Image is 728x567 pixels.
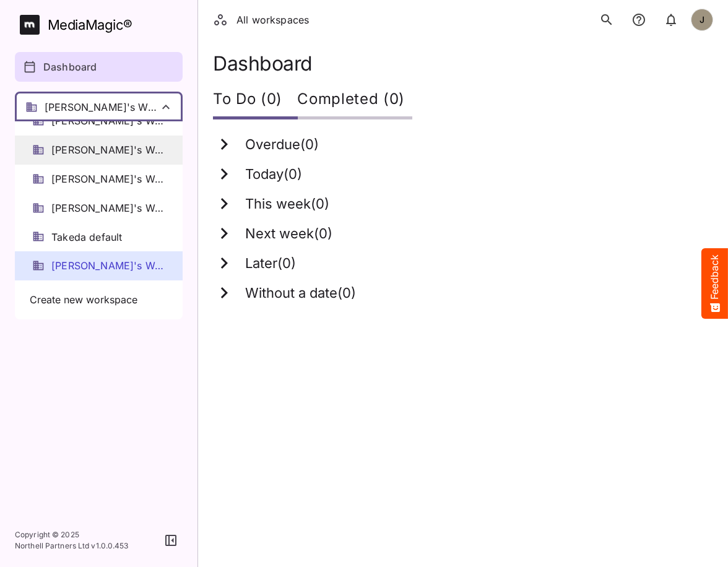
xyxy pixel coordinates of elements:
[51,201,165,215] span: [PERSON_NAME]'s Workspace
[626,7,651,32] button: notifications
[51,172,165,186] span: [PERSON_NAME]'s Workspace
[701,248,728,319] button: Feedback
[594,7,619,32] button: search
[51,143,165,157] span: [PERSON_NAME]'s Workspace
[30,293,137,307] span: Create new workspace
[659,7,683,32] button: notifications
[691,9,713,31] div: J
[51,114,165,128] span: [PERSON_NAME]'s Workspace
[51,259,165,273] span: [PERSON_NAME]'s Workspace
[51,230,122,245] span: Takeda default
[22,288,175,312] button: Create new workspace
